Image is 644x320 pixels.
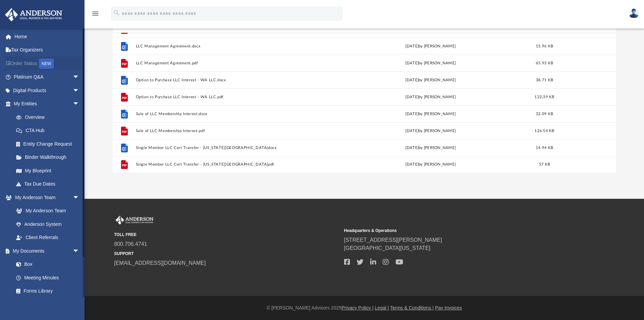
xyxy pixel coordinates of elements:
[73,97,86,111] span: arrow_drop_down
[333,145,528,151] div: [DATE] by [PERSON_NAME]
[9,151,90,164] a: Binder Walkthrough
[333,162,528,168] div: [DATE] by [PERSON_NAME]
[9,271,86,284] a: Meeting Minutes
[5,244,86,258] a: My Documentsarrow_drop_down
[73,244,86,258] span: arrow_drop_down
[114,232,339,238] small: TOLL FREE
[536,112,553,115] span: 32.09 KB
[91,13,99,18] a: menu
[536,78,553,82] span: 38.71 KB
[73,70,86,84] span: arrow_drop_down
[333,60,528,66] div: [DATE] by [PERSON_NAME]
[114,241,147,247] a: 800.706.4741
[9,284,83,298] a: Forms Library
[435,305,462,311] a: Pay Invoices
[9,124,90,137] a: CTA Hub
[9,231,86,244] a: Client Referrals
[136,112,330,116] button: Sale of LLC Membership Interest.docx
[136,129,330,133] button: Sale of LLC Membership Interest.pdf
[333,94,528,100] div: [DATE] by [PERSON_NAME]
[9,217,86,231] a: Anderson System
[536,146,553,149] span: 14.94 KB
[3,8,64,21] img: Anderson Advisors Platinum Portal
[136,61,330,65] button: LLC Management Agreement.pdf
[341,305,374,311] a: Privacy Policy |
[333,111,528,117] div: [DATE] by [PERSON_NAME]
[136,162,330,167] button: Single Member LLC Cert Transfer - [US_STATE][GEOGRAPHIC_DATA]pdf
[85,304,644,312] div: © [PERSON_NAME] Advisors 2025
[536,44,553,48] span: 15.96 KB
[9,110,90,124] a: Overview
[5,97,90,111] a: My Entitiesarrow_drop_down
[113,9,120,17] i: search
[333,43,528,49] div: [DATE] by [PERSON_NAME]
[539,163,550,166] span: 57 KB
[5,30,90,43] a: Home
[9,204,83,218] a: My Anderson Team
[375,305,389,311] a: Legal |
[5,70,90,84] a: Platinum Q&Aarrow_drop_down
[136,146,330,150] button: Single Member LLC Cert Transfer - [US_STATE][GEOGRAPHIC_DATA]docx
[5,84,90,97] a: Digital Productsarrow_drop_down
[113,33,616,173] div: grid
[114,260,206,266] a: [EMAIL_ADDRESS][DOMAIN_NAME]
[344,228,569,234] small: Headquarters & Operations
[9,177,90,191] a: Tax Due Dates
[114,216,155,225] img: Anderson Advisors Platinum Portal
[136,44,330,48] button: LLC Management Agreement.docx
[536,61,553,65] span: 65.93 KB
[39,59,54,69] div: NEW
[5,57,90,70] a: Order StatusNEW
[73,84,86,98] span: arrow_drop_down
[344,245,431,251] a: [GEOGRAPHIC_DATA][US_STATE]
[5,191,86,204] a: My Anderson Teamarrow_drop_down
[534,95,554,99] span: 122.39 KB
[9,137,90,151] a: Entity Change Request
[333,77,528,83] div: [DATE] by [PERSON_NAME]
[136,78,330,82] button: Option to Purchase LLC Interest - WA LLC.docx
[333,128,528,134] div: [DATE] by [PERSON_NAME]
[114,251,339,257] small: SUPPORT
[91,9,99,18] i: menu
[344,237,442,243] a: [STREET_ADDRESS][PERSON_NAME]
[9,258,83,271] a: Box
[9,164,86,177] a: My Blueprint
[534,129,554,132] span: 126.54 KB
[73,191,86,205] span: arrow_drop_down
[5,43,90,57] a: Tax Organizers
[136,95,330,99] button: Option to Purchase LLC Interest - WA LLC.pdf
[629,8,639,18] img: User Pic
[390,305,434,311] a: Terms & Conditions |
